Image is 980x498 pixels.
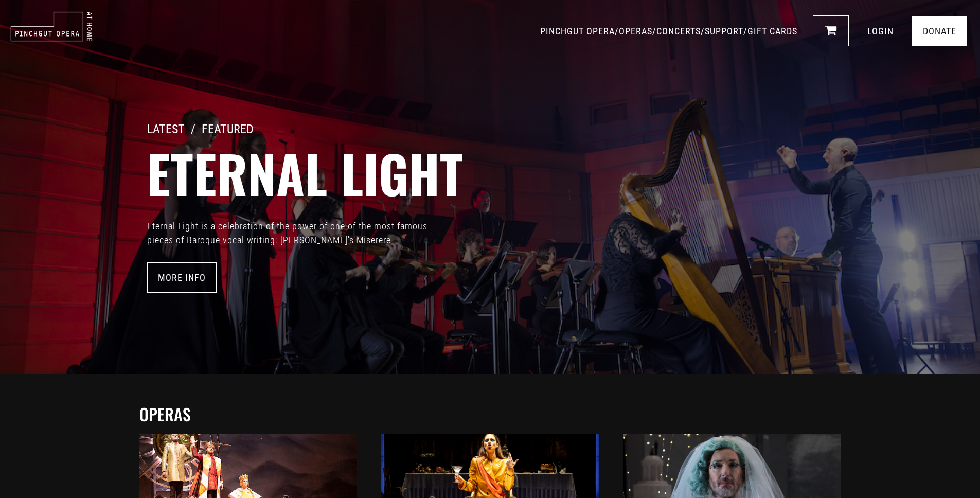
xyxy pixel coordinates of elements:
a: PINCHGUT OPERA [540,26,615,37]
h2: operas [139,404,846,424]
a: More Info [147,262,217,293]
a: CONCERTS [656,26,701,37]
span: / / / / [540,26,800,37]
h2: Eternal Light [147,142,980,204]
a: SUPPORT [705,26,743,37]
a: LOGIN [857,16,904,46]
p: Eternal Light is a celebration of the power of one of the most famous pieces of Baroque vocal wri... [147,219,456,247]
a: OPERAS [619,26,652,37]
a: Donate [912,16,967,46]
h4: LATEST / FEATURED [147,122,980,137]
img: pinchgut_at_home_negative_logo.svg [10,11,93,42]
a: GIFT CARDS [747,26,797,37]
